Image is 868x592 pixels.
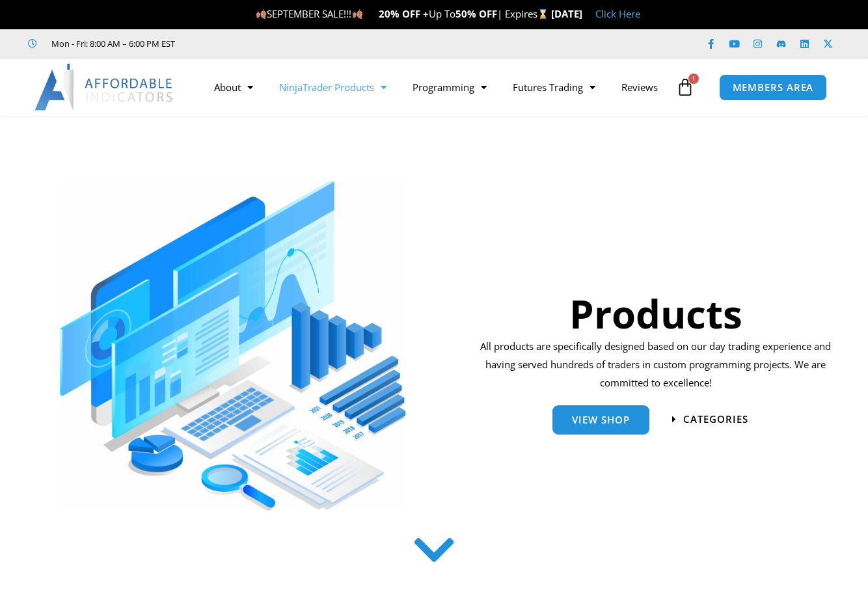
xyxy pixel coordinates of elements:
[256,9,266,19] img: 🍂
[455,7,497,20] strong: 50% OFF
[34,64,174,111] img: LogoAI | Affordable Indicators – NinjaTrader
[266,72,400,102] a: NinjaTrader Products
[476,338,835,392] p: All products are specifically designed based on our day trading experience and having served hund...
[733,83,814,92] span: MEMBERS AREA
[608,72,671,102] a: Reviews
[201,72,673,102] nav: Menu
[683,414,748,424] span: categories
[256,7,550,20] span: SEPTEMBER SALE!!! Up To | Expires
[48,36,175,51] span: Mon - Fri: 8:00 AM – 6:00 PM EST
[551,7,582,20] strong: [DATE]
[552,405,649,435] a: View Shop
[476,286,835,341] h1: Products
[500,72,608,102] a: Futures Trading
[657,68,714,106] a: 1
[672,414,748,424] a: categories
[595,7,640,20] a: Click Here
[353,9,362,19] img: 🍂
[572,415,630,425] span: View Shop
[688,74,699,84] span: 1
[201,72,266,102] a: About
[719,74,828,101] a: MEMBERS AREA
[60,181,405,511] img: ProductsSection scaled | Affordable Indicators – NinjaTrader
[400,72,500,102] a: Programming
[538,9,548,19] img: ⌛
[379,7,429,20] strong: 20% OFF +
[193,37,388,50] iframe: Customer reviews powered by Trustpilot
